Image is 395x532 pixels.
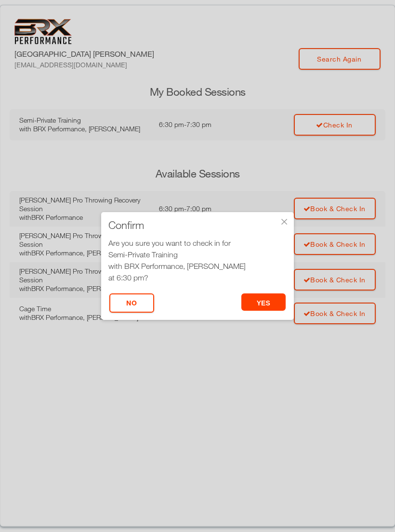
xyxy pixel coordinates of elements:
button: No [109,293,154,313]
div: with BRX Performance, [PERSON_NAME] [108,260,287,272]
div: × [279,217,289,227]
div: Are you sure you want to check in for at 6:30 pm? [108,237,287,283]
button: yes [241,293,286,311]
div: Semi-Private Training [108,249,287,260]
span: Confirm [108,220,144,230]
